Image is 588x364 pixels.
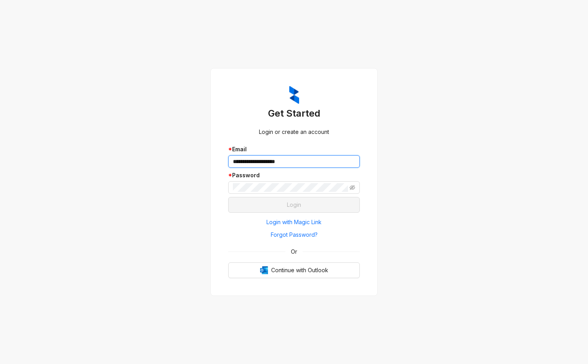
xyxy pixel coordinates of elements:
div: Password [228,171,360,180]
h3: Get Started [228,107,360,120]
span: Login with Magic Link [266,218,322,227]
span: Forgot Password? [271,230,318,239]
span: Continue with Outlook [271,266,328,275]
img: ZumaIcon [289,86,299,104]
button: Login [228,197,360,213]
div: Email [228,145,360,154]
img: Outlook [260,266,268,274]
div: Login or create an account [228,128,360,136]
span: Or [285,247,303,256]
button: OutlookContinue with Outlook [228,262,360,278]
button: Forgot Password? [228,228,360,241]
span: eye-invisible [350,185,355,190]
button: Login with Magic Link [228,216,360,228]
